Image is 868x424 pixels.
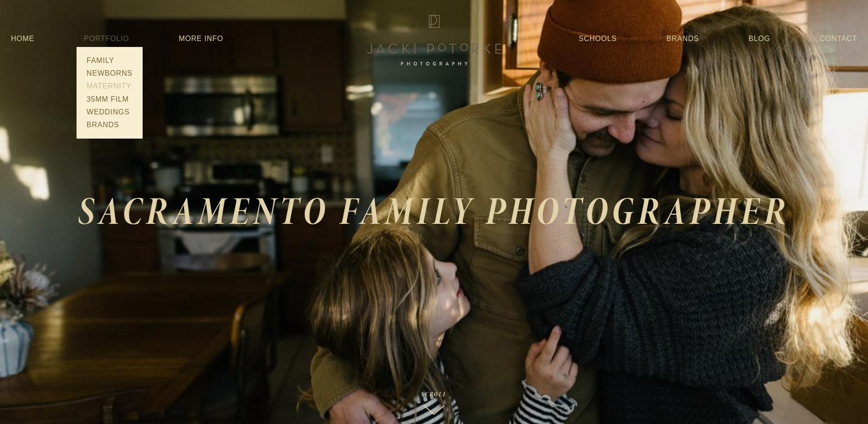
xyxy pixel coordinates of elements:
[361,10,507,68] img: Jacki Potorke Sacramento Family Photographer
[84,93,135,106] a: 35mm Film
[84,54,135,67] a: Family
[78,184,790,237] em: SACRAMENTO FAMILY PHOTOGRAPHER
[84,119,135,131] a: Brands
[84,35,129,42] a: Portfolio
[421,391,447,398] div: Scroll
[84,67,135,80] a: Newborns
[579,31,617,47] a: Schools
[179,31,223,47] a: More Info
[84,80,135,93] a: Maternity
[667,31,699,47] a: Brands
[749,31,770,47] a: Blog
[11,31,34,47] a: Home
[820,31,857,47] a: Contact
[84,106,135,119] a: Weddings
